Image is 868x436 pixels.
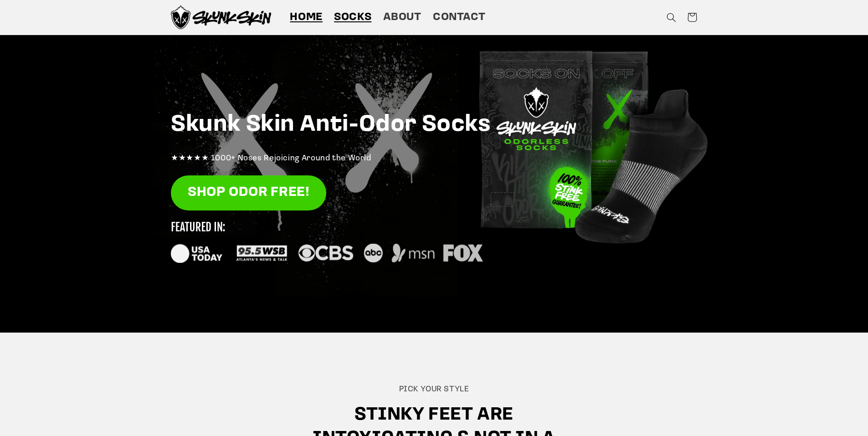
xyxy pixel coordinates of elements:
[284,5,329,30] a: Home
[171,222,483,263] img: new_featured_logos_1_small.svg
[661,7,682,28] summary: Search
[171,113,491,137] strong: Skunk Skin Anti-Odor Socks
[329,5,377,30] a: Socks
[171,152,697,166] p: ★★★★★ 1000+ Noses Rejoicing Around the World
[433,10,485,25] span: Contact
[383,10,421,25] span: About
[171,5,271,29] img: Skunk Skin Anti-Odor Socks.
[171,175,326,210] a: SHOP ODOR FREE!
[334,10,371,25] span: Socks
[286,385,582,395] h3: Pick your style
[427,5,491,30] a: Contact
[377,5,427,30] a: About
[290,10,323,25] span: Home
